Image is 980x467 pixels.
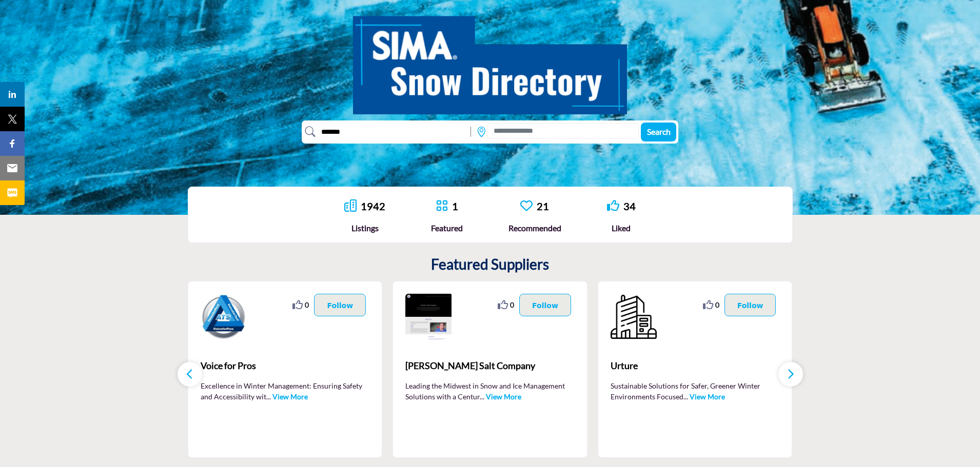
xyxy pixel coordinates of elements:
img: SIMA Snow Directory [353,5,627,114]
p: Leading the Midwest in Snow and Ice Management Solutions with a Centur [405,380,575,401]
span: 0 [715,299,719,310]
img: Voice for Pros [201,294,247,340]
span: Voice for Pros [201,359,370,373]
button: Search [641,123,676,141]
span: Search [647,127,671,136]
span: [PERSON_NAME] Salt Company [405,359,575,373]
img: Rectangle%203585.svg [468,124,474,139]
p: Follow [737,299,763,311]
button: Follow [314,294,366,316]
a: Go to Featured [436,199,448,213]
h2: Featured Suppliers [431,256,549,273]
p: Follow [532,299,558,311]
a: Voice for Pros [201,352,370,380]
span: ... [266,392,271,401]
p: Follow [327,299,353,311]
a: Go to Recommended [520,199,533,213]
span: Urture [611,359,780,373]
div: Featured [431,222,463,234]
a: 21 [537,200,549,212]
a: Urture [611,352,780,380]
i: Go to Liked [607,199,619,212]
div: Recommended [508,222,561,234]
img: Urture [611,294,657,340]
a: [PERSON_NAME] Salt Company [405,352,575,380]
button: Follow [724,294,776,316]
a: 34 [623,200,636,212]
div: Liked [607,222,636,234]
span: 0 [510,299,514,310]
a: 1 [452,200,458,212]
a: View More [272,392,308,401]
a: View More [486,392,521,401]
span: ... [683,392,688,401]
p: Excellence in Winter Management: Ensuring Safety and Accessibility wit [201,380,370,401]
span: 0 [305,299,309,310]
p: Sustainable Solutions for Safer, Greener Winter Environments Focused [611,380,780,401]
img: Gunther Salt Company [405,294,452,340]
a: 1942 [361,200,385,212]
a: View More [690,392,725,401]
button: Follow [519,294,571,316]
div: Listings [344,222,385,234]
b: Gunther Salt Company [405,352,575,380]
span: ... [480,392,484,401]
